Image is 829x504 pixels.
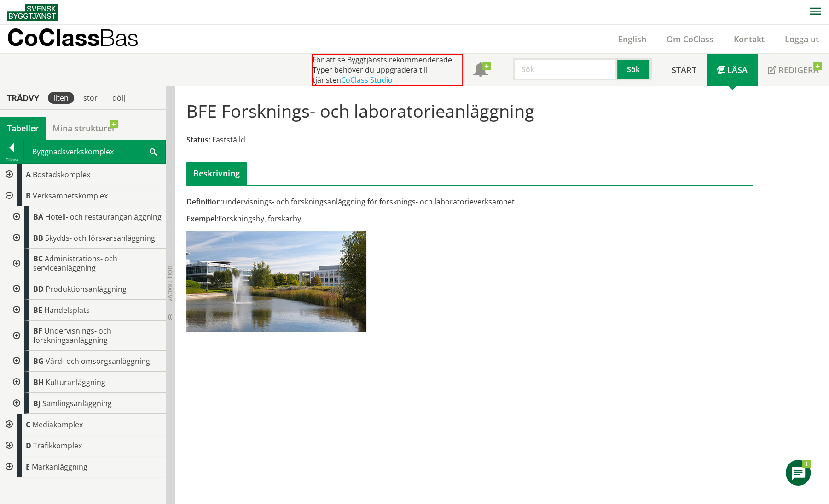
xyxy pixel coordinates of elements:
span: BA [33,212,43,222]
span: BC [33,254,43,264]
a: Kontakt [724,34,775,45]
span: Administrations- och serviceanläggning [33,254,117,273]
a: Läsa [707,54,758,86]
span: BJ [33,398,41,408]
div: liten [48,92,74,104]
input: Sök [513,58,617,80]
span: Fastställd [212,135,245,145]
div: undervisnings- och forskningsanläggning för forsknings- och laboratorieverksamhet [186,197,559,207]
h1: BFE Forsknings- och laboratorieanläggning [186,101,534,121]
span: Produktionsanläggning [46,284,127,294]
span: Markanläggning [32,462,87,472]
div: Gå till informationssidan för CoClass Studio [7,321,166,351]
span: Undervisnings- och forskningsanläggning [33,326,111,345]
a: Logga ut [775,34,829,45]
span: Hotell- och restauranganläggning [45,212,162,222]
span: Notifikationer [473,63,488,78]
span: Mediakomplex [32,419,83,430]
span: Skydds- och försvarsanläggning [45,233,155,243]
span: BG [33,356,44,366]
span: Redigera [778,64,819,75]
span: Vård- och omsorgsanläggning [46,356,150,366]
a: Om CoClass [656,34,724,45]
img: Svensk Byggtjänst [7,4,58,21]
span: Trafikkomplex [33,441,82,451]
div: Gå till informationssidan för CoClass Studio [7,372,166,393]
span: Bostadskomplex [33,170,90,180]
button: Sök [617,58,651,80]
div: dölj [107,92,131,104]
div: Gå till informationssidan för CoClass Studio [7,300,166,321]
div: Gå till informationssidan för CoClass Studio [7,249,166,278]
div: Gå till informationssidan för CoClass Studio [7,393,166,414]
span: Handelsplats [44,305,90,315]
span: Start [672,64,696,75]
div: Gå till informationssidan för CoClass Studio [7,351,166,372]
span: C [26,419,30,430]
div: Gå till informationssidan för CoClass Studio [7,227,166,249]
span: BF [33,326,42,336]
a: Redigera [758,54,829,86]
span: Definition: [186,197,223,207]
div: Byggnadsverkskomplex [24,140,165,163]
span: Exempel: [186,214,218,224]
div: stor [78,92,103,104]
div: Gå till informationssidan för CoClass Studio [7,278,166,300]
span: BB [33,233,43,243]
span: BH [33,377,44,387]
span: Dölj trädvy [166,266,174,301]
a: CoClass Studio [341,75,393,85]
p: CoClass [7,32,139,43]
span: A [26,170,31,180]
div: Trädvy [2,93,44,103]
span: Verksamhetskomplex [33,191,108,201]
a: English [608,34,656,45]
div: Gå till informationssidan för CoClass Studio [7,206,166,227]
span: E [26,462,30,472]
span: Sök i tabellen [150,147,157,156]
span: BE [33,305,42,315]
a: CoClassBas [7,25,158,53]
span: Samlingsanläggning [42,398,112,408]
div: Forskningsby, forskarby [186,214,559,224]
div: För att se Byggtjänsts rekommenderade Typer behöver du uppgradera till tjänsten [312,54,463,86]
div: Beskrivning [186,162,247,185]
a: Start [661,54,707,86]
a: Mina strukturer [46,117,122,140]
div: Tillbaka [0,156,23,163]
span: B [26,191,31,201]
span: BD [33,284,44,294]
img: bfe-forsknings-och-laboratorieanlaggning-1.jpg [186,231,366,332]
span: Läsa [727,64,748,75]
span: Status: [186,135,210,145]
span: D [26,441,31,451]
span: Bas [99,24,139,51]
span: Kulturanläggning [46,377,105,387]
